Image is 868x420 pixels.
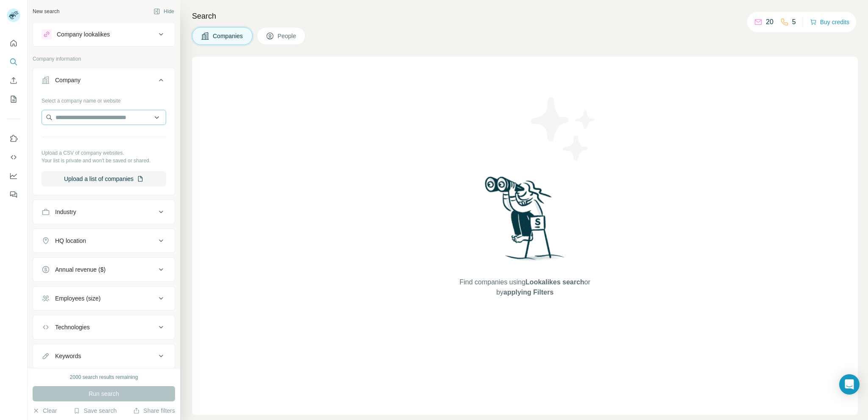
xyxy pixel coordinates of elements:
button: Keywords [33,346,175,366]
div: New search [33,8,59,15]
button: Save search [73,406,117,415]
button: Share filters [133,406,175,415]
div: Annual revenue ($) [55,265,106,274]
span: Companies [213,32,244,40]
button: Technologies [33,317,175,337]
button: My lists [7,92,20,107]
p: Company information [33,55,175,63]
div: Company [55,76,81,84]
button: Annual revenue ($) [33,259,175,280]
button: Use Surfe on LinkedIn [7,131,20,146]
button: Search [7,54,20,70]
span: Find companies using or by [457,277,593,298]
p: Upload a CSV of company websites. [42,149,166,157]
div: Industry [55,208,76,216]
img: Surfe Illustration - Stars [525,91,601,167]
div: Company lookalikes [57,30,110,39]
span: Lookalikes search [526,278,584,286]
button: Dashboard [7,168,20,184]
button: Clear [33,406,57,415]
p: Your list is private and won't be saved or shared. [42,157,166,164]
button: Industry [33,202,175,222]
button: Company [33,70,175,94]
p: 5 [792,17,796,27]
img: Surfe Illustration - Woman searching with binoculars [481,174,569,269]
div: Select a company name or website [42,94,166,105]
p: 20 [766,17,773,27]
button: Feedback [7,187,20,202]
button: Enrich CSV [7,73,20,88]
button: Use Surfe API [7,150,20,165]
button: Employees (size) [33,288,175,309]
button: Buy credits [810,16,849,28]
div: Open Intercom Messenger [839,374,860,395]
span: applying Filters [504,289,554,296]
button: Quick start [7,36,20,51]
button: HQ location [33,231,175,251]
div: Technologies [55,323,90,331]
div: 2000 search results remaining [70,373,138,381]
span: People [278,32,297,40]
div: Employees (size) [55,294,100,303]
button: Company lookalikes [33,24,175,45]
button: Hide [147,5,180,18]
div: HQ location [55,236,86,245]
div: Keywords [55,352,81,360]
button: Upload a list of companies [42,171,166,186]
h4: Search [192,10,858,22]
